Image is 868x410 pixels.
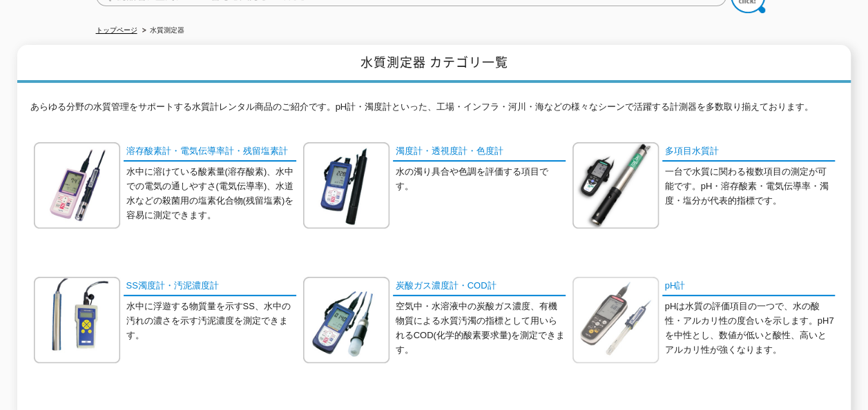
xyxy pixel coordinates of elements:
[303,142,389,228] img: 濁度計・透視度計・色度計
[303,277,389,363] img: 炭酸ガス濃度計・COD計
[124,277,296,297] a: SS濁度計・汚泥濃度計
[30,100,838,121] p: あらゆる分野の水質管理をサポートする水質計レンタル商品のご紹介です。pH計・濁度計といった、工場・インフラ・河川・海などの様々なシーンで活躍する計測器を多数取り揃えております。
[139,23,184,38] li: 水質測定器
[124,142,296,162] a: 溶存酸素計・電気伝導率計・残留塩素計
[34,277,120,363] img: SS濁度計・汚泥濃度計
[17,45,851,83] h1: 水質測定器 カテゴリ一覧
[393,277,566,297] a: 炭酸ガス濃度計・COD計
[96,26,137,34] a: トップページ
[572,142,659,228] img: 多項目水質計
[662,277,835,297] a: pH計
[396,165,566,194] p: 水の濁り具合や色調を評価する項目です。
[662,142,835,162] a: 多項目水質計
[396,300,566,357] p: 空気中・水溶液中の炭酸ガス濃度、有機物質による水質汚濁の指標として用いられるCOD(化学的酸素要求量)を測定できます。
[665,165,835,208] p: 一台で水質に関わる複数項目の測定が可能です。pH・溶存酸素・電気伝導率・濁度・塩分が代表的指標です。
[572,277,659,363] img: pH計
[126,300,296,342] p: 水中に浮遊する物質量を示すSS、水中の汚れの濃さを示す汚泥濃度を測定できます。
[665,300,835,357] p: pHは水質の評価項目の一つで、水の酸性・アルカリ性の度合いを示します。pH7を中性とし、数値が低いと酸性、高いとアルカリ性が強くなります。
[34,142,120,228] img: 溶存酸素計・電気伝導率計・残留塩素計
[126,165,296,222] p: 水中に溶けている酸素量(溶存酸素)、水中での電気の通しやすさ(電気伝導率)、水道水などの殺菌用の塩素化合物(残留塩素)を容易に測定できます。
[393,142,566,162] a: 濁度計・透視度計・色度計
